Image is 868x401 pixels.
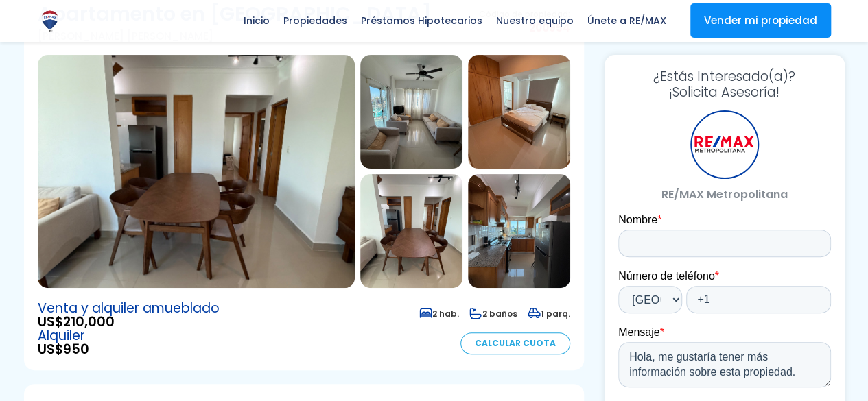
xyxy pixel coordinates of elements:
[618,69,831,84] span: ¿Estás Interesado(a)?
[468,174,570,288] img: Apartamento en La Castellana
[618,69,831,100] h3: ¡Solicita Asesoría!
[277,10,354,31] span: Propiedades
[690,3,831,38] a: Vender mi propiedad
[528,308,570,319] span: 1 parq.
[63,340,89,359] span: 950
[237,10,277,31] span: Inicio
[38,302,220,315] span: Venta y alquiler amueblado
[38,55,355,288] img: Apartamento en La Castellana
[38,315,220,329] span: US$
[419,308,459,319] span: 2 hab.
[460,332,570,354] a: Calcular Cuota
[489,10,580,31] span: Nuestro equipo
[468,55,570,169] img: Apartamento en La Castellana
[580,10,673,31] span: Únete a RE/MAX
[360,55,462,169] img: Apartamento en La Castellana
[38,343,220,356] span: US$
[354,10,489,31] span: Préstamos Hipotecarios
[63,313,115,331] span: 210,000
[469,308,517,319] span: 2 baños
[38,329,220,343] span: Alquiler
[618,186,831,203] p: RE/MAX Metropolitana
[360,174,462,288] img: Apartamento en La Castellana
[690,110,759,179] div: RE/MAX Metropolitana
[38,9,62,33] img: Logo de REMAX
